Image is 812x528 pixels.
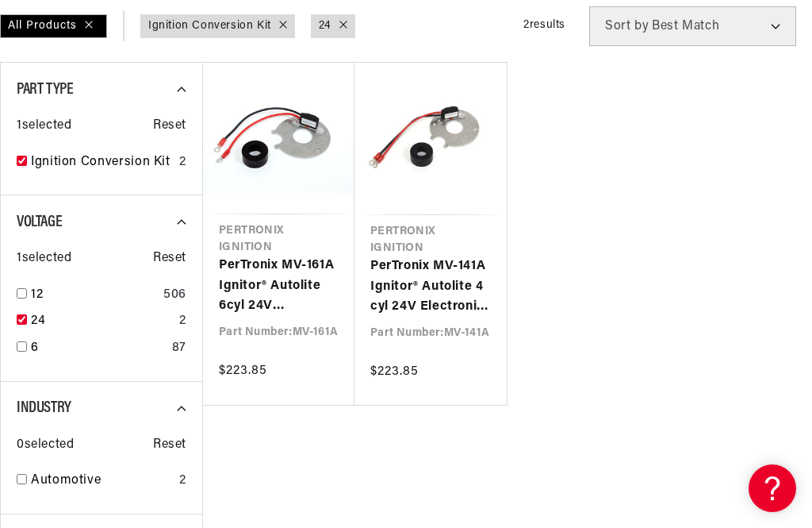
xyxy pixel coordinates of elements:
[163,285,186,306] div: 506
[17,435,74,456] span: 0 selected
[17,214,62,230] span: Voltage
[179,152,186,173] div: 2
[31,471,173,491] a: Automotive
[17,82,73,98] span: Part Type
[31,338,166,359] a: 6
[31,311,173,332] a: 24
[589,6,796,46] select: Sort by
[17,116,71,137] span: 1 selected
[605,20,649,33] span: Sort by
[153,116,186,137] span: Reset
[17,400,71,416] span: Industry
[172,338,186,359] div: 87
[179,311,186,332] div: 2
[523,19,565,31] span: 2 results
[17,249,71,269] span: 1 selected
[148,17,271,35] a: Ignition Conversion Kit
[370,256,491,318] a: PerTronix MV-141A Ignitor® Autolite 4 cyl 24V Electronic Ignition Conversion Kit
[179,471,186,491] div: 2
[319,17,331,35] a: 24
[219,256,339,317] a: PerTronix MV-161A Ignitor® Autolite 6cyl 24V Electronic Ignition Conversion Kit
[153,435,186,456] span: Reset
[31,285,157,306] a: 12
[31,152,173,173] a: Ignition Conversion Kit
[153,249,186,269] span: Reset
